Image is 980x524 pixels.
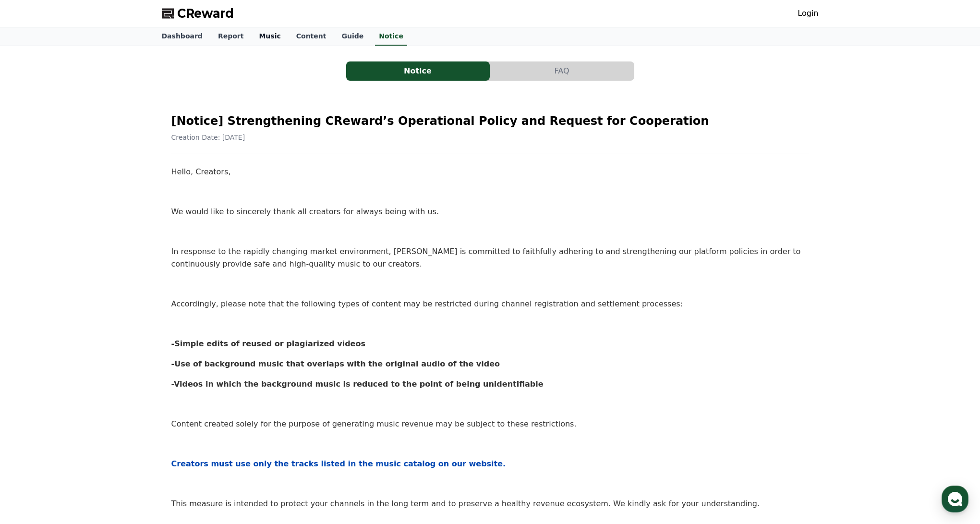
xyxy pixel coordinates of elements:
[88,319,99,327] span: 대화
[171,379,544,389] strong: -Videos in which the background music is reduced to the point of being unidentifiable
[3,305,63,329] a: 홈
[171,359,500,368] strong: -Use of background music that overlaps with the original audio of the video
[334,27,371,46] a: Guide
[171,339,365,348] strong: -Simple edits of reused or plagiarized videos
[210,27,252,46] a: Report
[490,61,634,81] button: FAQ
[289,27,334,46] a: Content
[63,305,124,329] a: 대화
[251,27,288,46] a: Music
[171,113,809,129] h2: [Notice] Strengthening CReward’s Operational Policy and Request for Cooperation
[30,319,36,327] span: 홈
[171,166,809,178] p: Hello, Creators,
[171,245,809,270] p: In response to the rapidly changing market environment, [PERSON_NAME] is committed to faithfully ...
[346,61,490,81] button: Notice
[171,459,506,468] strong: Creators must use only the tracks listed in the music catalog on our website.
[171,134,245,141] span: Creation Date: [DATE]
[171,418,809,430] p: Content created solely for the purpose of generating music revenue may be subject to these restri...
[171,298,809,310] p: Accordingly, please note that the following types of content may be restricted during channel reg...
[124,305,184,329] a: 설정
[154,27,210,46] a: Dashboard
[798,8,818,19] a: Login
[162,6,234,21] a: CReward
[171,498,809,510] p: This measure is intended to protect your channels in the long term and to preserve a healthy reve...
[148,319,160,327] span: 설정
[375,27,407,46] a: Notice
[177,6,234,21] span: CReward
[171,206,809,218] p: We would like to sincerely thank all creators for always being with us.
[490,61,634,81] a: FAQ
